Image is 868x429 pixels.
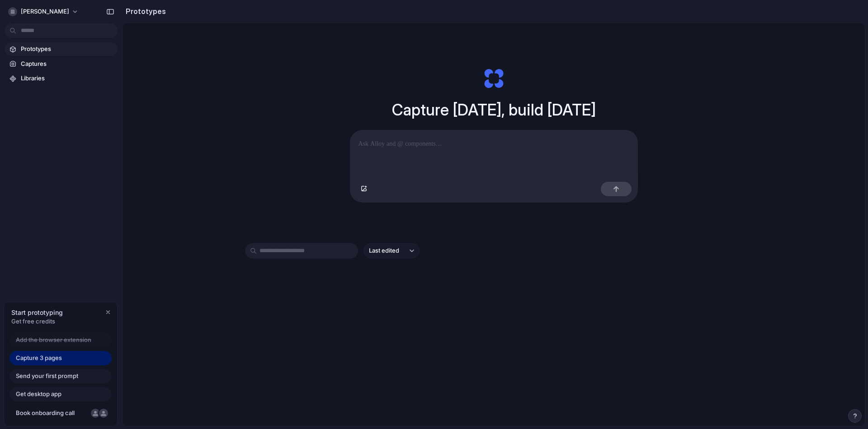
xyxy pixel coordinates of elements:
span: Last edited [369,246,399,255]
span: Start prototyping [11,308,63,317]
span: Libraries [21,74,114,83]
button: Last edited [363,243,420,258]
a: Prototypes [5,42,118,56]
a: Captures [5,57,118,71]
span: Book onboarding call [16,409,87,418]
span: Capture 3 pages [16,354,62,363]
button: [PERSON_NAME] [5,5,83,19]
span: Get free credits [11,317,63,326]
span: [PERSON_NAME] [21,7,69,16]
span: Captures [21,60,114,69]
div: Nicole Kubica [90,408,101,419]
h2: Prototypes [122,6,166,17]
a: Book onboarding call [9,406,112,420]
span: Prototypes [21,45,114,54]
span: Send your first prompt [16,372,78,381]
div: Christian Iacullo [98,408,109,419]
h1: Capture [DATE], build [DATE] [392,98,596,122]
a: Get desktop app [9,387,112,401]
span: Add the browser extension [16,336,91,345]
a: Libraries [5,72,118,85]
span: Get desktop app [16,390,61,399]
